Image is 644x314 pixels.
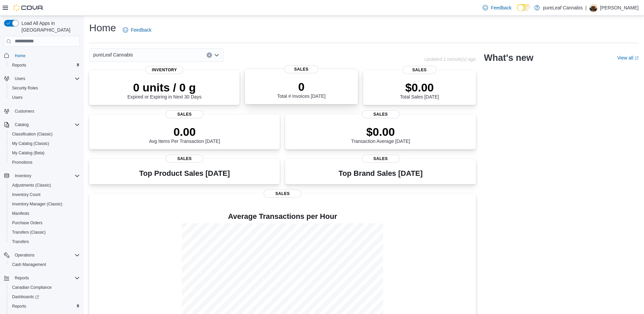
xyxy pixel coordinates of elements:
button: Reports [1,273,83,283]
button: Open list of options [214,52,219,58]
a: Canadian Compliance [9,283,54,291]
span: Users [15,76,25,81]
a: Customers [12,107,37,115]
span: My Catalog (Beta) [12,150,45,156]
div: Expired or Expiring in Next 30 Days [127,81,202,100]
span: Sales [362,155,399,163]
button: Inventory [12,172,34,180]
a: Purchase Orders [9,219,45,227]
span: Customers [15,109,34,114]
button: Security Roles [7,83,83,93]
span: Purchase Orders [12,220,43,226]
button: Promotions [7,158,83,167]
span: Sales [402,66,436,74]
input: Dark Mode [517,4,531,11]
p: Updated 1 minute(s) ago [424,56,476,62]
p: 0 units / 0 g [127,81,202,94]
span: Reports [9,61,80,69]
p: pureLeaf Cannabis [543,4,583,12]
span: My Catalog (Beta) [9,149,80,157]
a: Users [9,93,25,102]
button: My Catalog (Classic) [7,139,83,148]
a: Dashboards [7,292,83,302]
a: Feedback [120,23,154,37]
a: Transfers (Classic) [9,228,48,236]
h3: Top Product Sales [DATE] [139,169,230,178]
button: Cash Management [7,260,83,269]
a: Reports [9,61,29,69]
span: Operations [15,252,35,258]
button: Reports [12,274,32,282]
span: Dashboards [12,294,39,300]
a: Inventory Count [9,191,43,199]
button: Reports [7,61,83,70]
button: My Catalog (Beta) [7,148,83,158]
button: Clear input [207,52,212,58]
span: Adjustments (Classic) [12,183,51,188]
a: My Catalog (Classic) [9,140,52,148]
button: Catalog [12,121,31,129]
span: Canadian Compliance [9,283,80,291]
p: $0.00 [400,81,439,94]
a: Promotions [9,158,35,166]
button: Purchase Orders [7,218,83,228]
span: Canadian Compliance [12,285,52,290]
span: My Catalog (Classic) [12,141,49,146]
a: Security Roles [9,84,41,92]
a: Transfers [9,238,32,246]
span: Catalog [12,121,80,129]
a: Classification (Classic) [9,130,55,138]
div: Avg Items Per Transaction [DATE] [149,125,220,144]
button: Inventory [1,171,83,181]
a: Dashboards [9,293,42,301]
span: Users [12,95,22,100]
div: Transaction Average [DATE] [351,125,410,144]
a: Cash Management [9,261,49,269]
span: Operations [12,251,80,259]
button: Users [12,75,28,83]
p: | [585,4,587,12]
a: View allExternal link [617,55,639,61]
span: Purchase Orders [9,219,80,227]
span: Classification (Classic) [12,131,53,137]
button: Operations [1,250,83,260]
span: Customers [12,107,80,115]
p: [PERSON_NAME] [600,4,639,12]
span: Cash Management [9,261,80,269]
span: Inventory Count [9,191,80,199]
div: Total Sales [DATE] [400,81,439,100]
span: Inventory Count [12,192,41,197]
span: Users [12,75,80,83]
button: Reports [7,302,83,311]
span: Transfers [9,238,80,246]
svg: External link [635,56,639,60]
span: Sales [284,65,318,73]
span: Security Roles [9,84,80,92]
span: Transfers (Classic) [9,228,80,236]
button: Operations [12,251,37,259]
h1: Home [89,21,116,35]
span: Reports [12,304,26,309]
span: Dashboards [9,293,80,301]
span: Feedback [491,4,511,11]
span: Inventory [15,173,31,179]
span: Transfers (Classic) [12,230,46,235]
a: Adjustments (Classic) [9,181,54,189]
span: Home [15,53,25,58]
a: Feedback [480,1,514,14]
button: Inventory Manager (Classic) [7,199,83,209]
span: Home [12,51,80,60]
a: Manifests [9,209,32,218]
span: Load All Apps in [GEOGRAPHIC_DATA] [19,20,80,33]
p: 0.00 [149,125,220,139]
span: Promotions [12,160,33,165]
button: Manifests [7,209,83,218]
span: Inventory Manager (Classic) [12,201,62,207]
span: My Catalog (Classic) [9,140,80,148]
span: Promotions [9,158,80,166]
span: Transfers [12,239,29,244]
span: Security Roles [12,85,38,91]
button: Adjustments (Classic) [7,181,83,190]
span: Catalog [15,122,29,127]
